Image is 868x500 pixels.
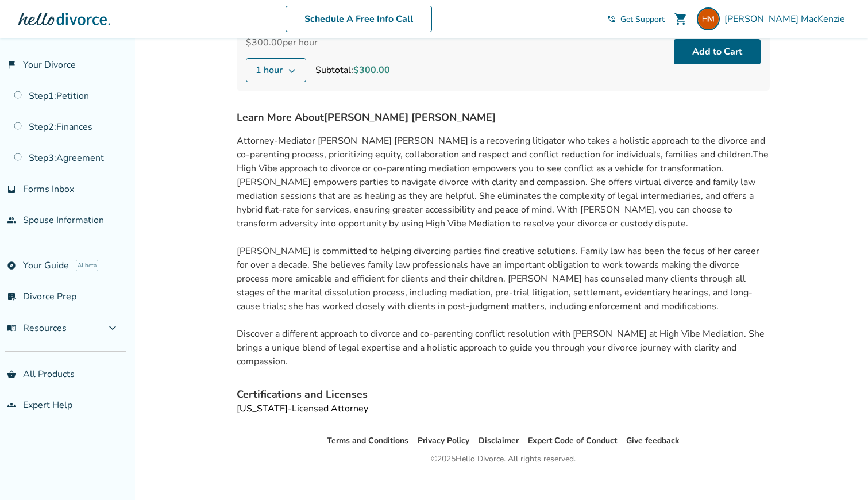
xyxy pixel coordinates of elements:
[7,184,16,194] span: inbox
[479,434,519,448] li: Disclaimer
[237,245,759,313] span: [PERSON_NAME] is committed to helping divorcing parties find creative solutions. Family law has b...
[7,292,16,301] span: list_alt_check
[811,445,868,500] iframe: Chat Widget
[674,39,761,64] button: Add to Cart
[237,148,769,230] span: The High Vibe approach to divorce or co-parenting mediation empowers you to see conflict as a veh...
[626,434,680,448] li: Give feedback
[697,7,720,30] img: heather@hellodivorce.com
[237,328,765,368] span: Discover a different approach to divorce and co-parenting conflict resolution with [PERSON_NAME] ...
[286,6,432,32] a: Schedule A Free Info Call
[528,435,617,446] a: Expert Code of Conduct
[246,36,390,49] div: $300.00 per hour
[7,401,16,410] span: groups
[237,110,770,125] h4: Learn More About [PERSON_NAME] [PERSON_NAME]
[724,13,850,25] span: [PERSON_NAME] MacKenzie
[7,370,16,379] span: shopping_basket
[256,63,283,77] span: 1 hour
[237,134,765,161] span: Attorney-Mediator [PERSON_NAME] [PERSON_NAME] is a recovering litigator who takes a holistic appr...
[315,63,390,77] div: Subtotal:
[7,324,16,333] span: menu_book
[674,12,688,26] span: shopping_cart
[607,14,665,25] a: phone_in_talkGet Support
[7,60,16,70] span: flag_2
[246,58,306,82] button: 1 hour
[7,216,16,225] span: people
[327,435,408,446] a: Terms and Conditions
[237,402,368,415] span: [US_STATE]-Licensed Attorney
[620,14,665,25] span: Get Support
[237,387,770,402] h4: Certifications and Licenses
[418,435,469,446] a: Privacy Policy
[353,64,390,76] span: $300.00
[23,183,74,195] span: Forms Inbox
[7,261,16,270] span: explore
[607,14,616,24] span: phone_in_talk
[76,260,98,271] span: AI beta
[106,321,119,335] span: expand_more
[7,322,67,334] span: Resources
[431,452,576,466] div: © 2025 Hello Divorce. All rights reserved.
